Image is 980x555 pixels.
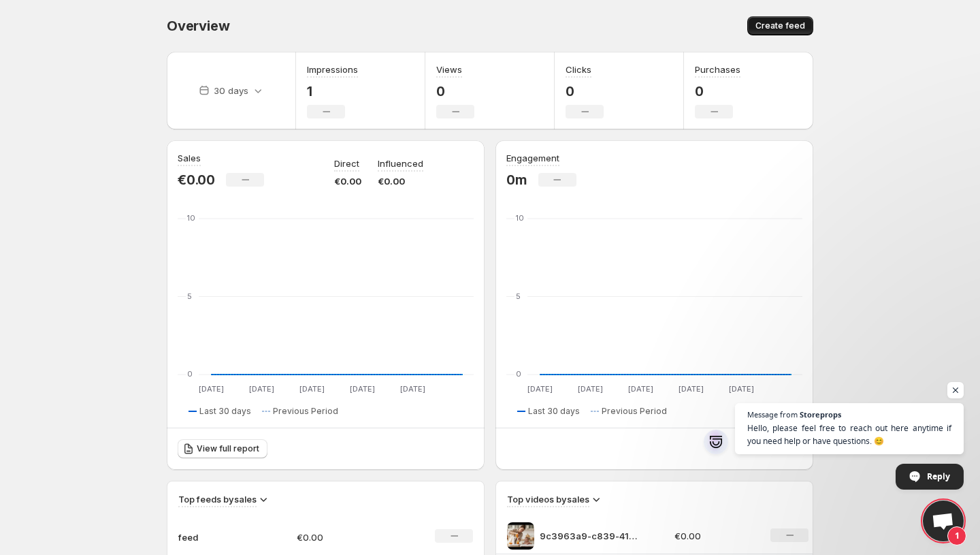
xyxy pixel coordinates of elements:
[199,406,251,417] span: Last 30 days
[307,63,358,76] h3: Impressions
[178,492,257,506] h3: Top feeds by sales
[506,172,527,188] p: 0m
[602,406,667,417] span: Previous Period
[800,411,841,418] span: Storeprops
[273,406,338,417] span: Previous Period
[378,157,423,170] p: Influenced
[578,384,603,394] text: [DATE]
[540,529,642,543] p: 9c3963a9-c839-41bf-8796-690c21bd958f
[199,384,224,394] text: [DATE]
[729,384,754,394] text: [DATE]
[747,422,951,447] span: Hello, please feel free to reach out here anytime if you need help or have questions. 😊
[947,526,966,545] span: 1
[249,384,274,394] text: [DATE]
[923,501,964,541] div: Open chat
[178,172,215,188] p: €0.00
[507,492,589,506] h3: Top videos by sales
[167,18,229,34] span: Overview
[436,83,474,99] p: 0
[436,63,462,76] h3: Views
[400,384,425,394] text: [DATE]
[679,384,704,394] text: [DATE]
[378,174,423,188] p: €0.00
[516,369,521,379] text: 0
[178,439,267,458] a: View full report
[197,443,259,454] span: View full report
[516,291,521,301] text: 5
[506,151,559,165] h3: Engagement
[755,20,805,31] span: Create feed
[187,291,192,301] text: 5
[178,530,246,544] p: feed
[334,157,359,170] p: Direct
[747,411,798,418] span: Message from
[350,384,375,394] text: [DATE]
[927,464,950,488] span: Reply
[695,63,740,76] h3: Purchases
[566,63,591,76] h3: Clicks
[528,406,580,417] span: Last 30 days
[628,384,653,394] text: [DATE]
[747,16,813,35] button: Create feed
[566,83,604,99] p: 0
[214,84,248,97] p: 30 days
[507,522,534,550] img: 9c3963a9-c839-41bf-8796-690c21bd958f
[187,369,193,379] text: 0
[516,213,524,223] text: 10
[297,530,393,544] p: €0.00
[695,83,740,99] p: 0
[334,174,361,188] p: €0.00
[187,213,195,223] text: 10
[674,529,755,543] p: €0.00
[299,384,325,394] text: [DATE]
[307,83,358,99] p: 1
[527,384,553,394] text: [DATE]
[178,151,201,165] h3: Sales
